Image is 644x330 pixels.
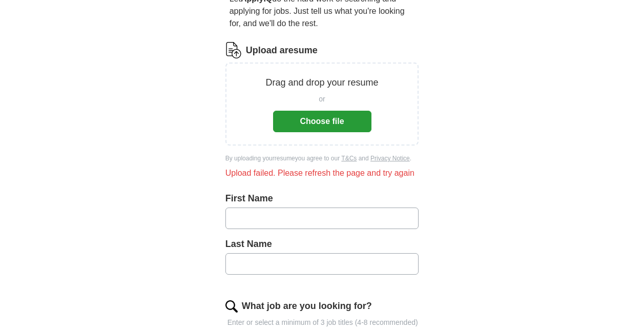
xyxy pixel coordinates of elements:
[242,299,372,313] label: What job are you looking for?
[225,317,419,328] p: Enter or select a minimum of 3 job titles (4-8 recommended)
[225,42,242,58] img: CV Icon
[341,155,357,162] a: T&Cs
[225,300,238,313] img: search.png
[265,76,378,90] p: Drag and drop your resume
[225,167,419,179] div: Upload failed. Please refresh the page and try again
[225,192,419,205] label: First Name
[246,44,318,57] label: Upload a resume
[319,94,325,105] span: or
[273,111,371,132] button: Choose file
[225,237,419,251] label: Last Name
[370,155,410,162] a: Privacy Notice
[225,154,419,163] div: By uploading your resume you agree to our and .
